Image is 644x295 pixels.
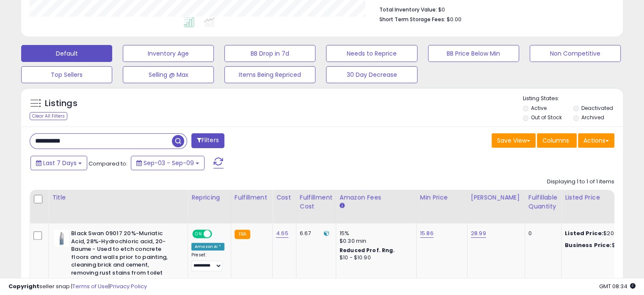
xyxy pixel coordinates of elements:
[447,15,462,23] span: $0.00
[8,282,39,290] strong: Copyright
[30,112,67,120] div: Clear All Filters
[528,193,558,211] div: Fulfillable Quantity
[530,45,621,62] button: Non Competitive
[71,230,174,287] b: Black Swan 09017 20%-Muriatic Acid, 28%-Hydrochloric acid, 20-Baume - Used to etch concrete floor...
[340,230,410,237] div: 15%
[8,283,147,291] div: seller snap | |
[123,45,214,62] button: Inventory Age
[191,252,224,271] div: Preset:
[45,98,77,110] h5: Listings
[565,241,611,249] b: Business Price:
[235,230,250,239] small: FBA
[581,104,613,112] label: Deactivated
[110,282,147,290] a: Privacy Policy
[43,159,77,167] span: Last 7 Days
[542,136,569,145] span: Columns
[420,229,434,238] a: 15.86
[379,6,437,13] b: Total Inventory Value:
[123,66,214,83] button: Selling @ Max
[193,230,204,238] span: ON
[599,282,636,290] span: 2025-09-17 08:34 GMT
[72,282,108,290] a: Terms of Use
[340,247,395,254] b: Reduced Prof. Rng.
[300,193,332,211] div: Fulfillment Cost
[581,114,604,121] label: Archived
[21,66,112,83] button: Top Sellers
[531,104,547,112] label: Active
[326,66,417,83] button: 30 Day Decrease
[565,242,635,249] div: $20.38
[420,193,464,202] div: Min Price
[300,230,329,237] div: 6.67
[565,193,638,202] div: Listed Price
[131,156,205,170] button: Sep-03 - Sep-09
[340,193,413,202] div: Amazon Fees
[30,156,87,170] button: Last 7 Days
[224,45,315,62] button: BB Drop in 7d
[565,229,603,237] b: Listed Price:
[565,230,635,237] div: $20.40
[528,230,555,237] div: 0
[471,229,486,238] a: 28.99
[191,193,227,202] div: Repricing
[211,230,224,238] span: OFF
[54,230,69,247] img: 31XUFUcQ5qL._SL40_.jpg
[578,133,614,148] button: Actions
[191,133,224,148] button: Filters
[276,193,293,202] div: Cost
[492,133,536,148] button: Save View
[547,178,614,186] div: Displaying 1 to 1 of 1 items
[144,159,194,167] span: Sep-03 - Sep-09
[191,243,224,250] div: Amazon AI *
[379,4,608,14] li: $0
[471,193,521,202] div: [PERSON_NAME]
[276,229,288,238] a: 4.65
[21,45,112,62] button: Default
[340,202,345,210] small: Amazon Fees.
[235,193,269,202] div: Fulfillment
[531,114,562,121] label: Out of Stock
[340,254,410,261] div: $10 - $10.90
[379,16,445,23] b: Short Term Storage Fees:
[224,66,315,83] button: Items Being Repriced
[537,133,577,148] button: Columns
[326,45,417,62] button: Needs to Reprice
[88,160,127,168] span: Compared to:
[428,45,519,62] button: BB Price Below Min
[52,193,184,202] div: Title
[340,237,410,245] div: $0.30 min
[523,95,623,103] p: Listing States:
